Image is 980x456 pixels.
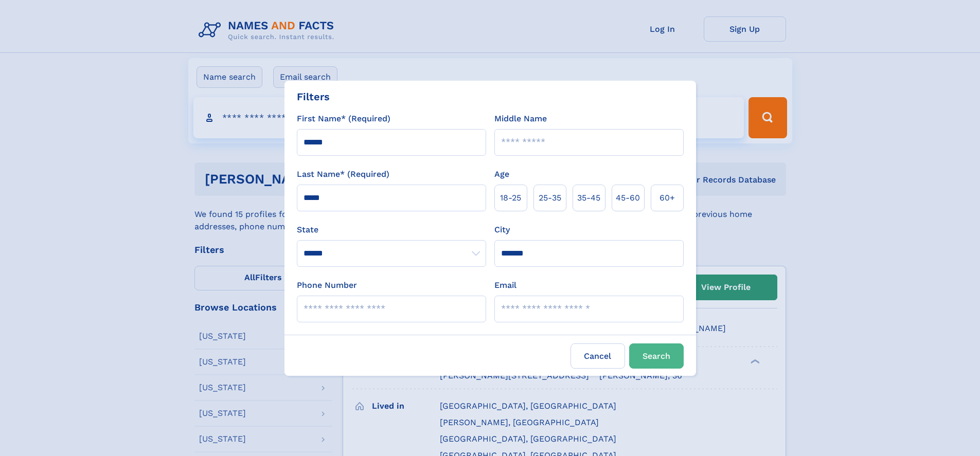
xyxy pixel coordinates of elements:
[297,224,486,236] label: State
[660,192,675,204] span: 60+
[494,168,509,180] label: Age
[571,343,625,369] label: Cancel
[577,192,600,204] span: 35‑45
[539,192,561,204] span: 25‑35
[297,168,389,180] label: Last Name* (Required)
[494,279,516,291] label: Email
[494,113,547,125] label: Middle Name
[500,192,521,204] span: 18‑25
[297,113,390,125] label: First Name* (Required)
[297,89,330,104] div: Filters
[297,279,357,291] label: Phone Number
[616,192,640,204] span: 45‑60
[629,343,684,369] button: Search
[494,224,510,236] label: City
